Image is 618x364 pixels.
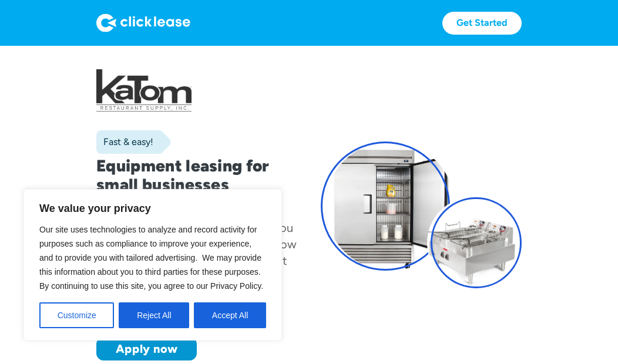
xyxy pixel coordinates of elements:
[442,12,522,35] a: Get Started
[39,302,114,328] button: Customize
[119,302,189,328] button: Reject All
[39,225,263,291] span: Our site uses technologies to analyze and record activity for purposes such as compliance to impr...
[194,302,266,328] button: Accept All
[39,201,266,215] p: We value your privacy
[23,189,282,341] div: We value your privacy
[96,156,297,194] h1: Equipment leasing for small businesses
[96,337,197,360] a: Apply now
[96,14,190,32] img: Logo
[96,136,153,148] div: Fast & easy!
